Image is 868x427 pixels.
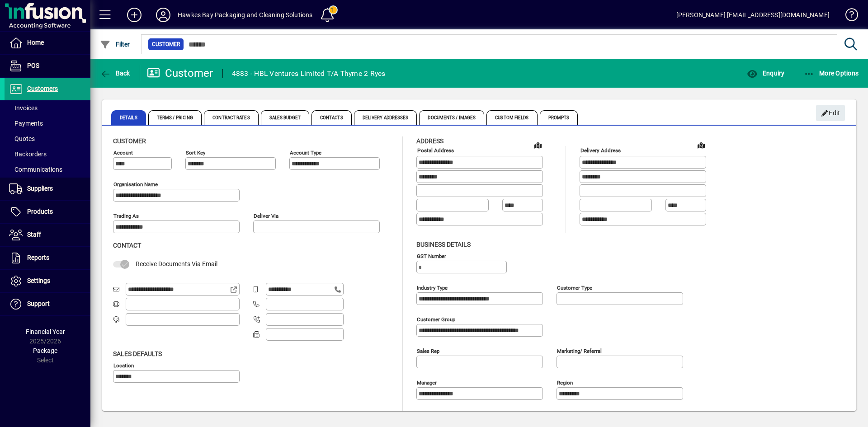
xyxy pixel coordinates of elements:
[27,277,50,284] span: Settings
[5,116,90,131] a: Payments
[136,260,217,267] span: Receive Documents Via Email
[5,270,90,292] a: Settings
[27,185,53,192] span: Suppliers
[33,347,57,354] span: Package
[5,224,90,246] a: Staff
[821,106,840,121] span: Edit
[416,137,443,145] span: Address
[417,253,446,259] mat-label: GST Number
[27,62,39,69] span: POS
[417,379,437,385] mat-label: Manager
[694,138,708,152] a: View on map
[113,137,146,145] span: Customer
[120,7,149,23] button: Add
[5,100,90,116] a: Invoices
[152,40,180,49] span: Customer
[27,39,44,46] span: Home
[113,242,141,249] span: Contact
[5,32,90,54] a: Home
[557,379,573,385] mat-label: Region
[5,146,90,162] a: Backorders
[486,110,537,125] span: Custom Fields
[540,110,578,125] span: Prompts
[804,70,859,77] span: More Options
[5,178,90,200] a: Suppliers
[232,66,386,81] div: 4883 - HBL Ventures Limited T/A Thyme 2 Ryes
[113,150,133,156] mat-label: Account
[204,110,258,125] span: Contract Rates
[100,70,130,77] span: Back
[531,138,545,152] a: View on map
[147,66,213,80] div: Customer
[178,8,313,22] div: Hawkes Bay Packaging and Cleaning Solutions
[9,120,43,127] span: Payments
[745,65,787,81] button: Enquiry
[417,284,448,291] mat-label: Industry type
[5,162,90,177] a: Communications
[839,2,857,31] a: Knowledge Base
[113,213,139,219] mat-label: Trading as
[9,135,35,142] span: Quotes
[354,110,417,125] span: Delivery Addresses
[27,85,58,92] span: Customers
[9,166,62,173] span: Communications
[416,241,471,248] span: Business details
[98,65,132,81] button: Back
[557,347,602,354] mat-label: Marketing/ Referral
[419,110,484,125] span: Documents / Images
[9,104,38,112] span: Invoices
[5,55,90,77] a: POS
[148,110,202,125] span: Terms / Pricing
[113,181,158,188] mat-label: Organisation name
[27,300,50,307] span: Support
[5,201,90,223] a: Products
[747,70,784,77] span: Enquiry
[5,247,90,269] a: Reports
[5,293,90,315] a: Support
[90,65,140,81] app-page-header-button: Back
[5,131,90,146] a: Quotes
[802,65,861,81] button: More Options
[417,347,439,354] mat-label: Sales rep
[149,7,178,23] button: Profile
[111,110,146,125] span: Details
[816,105,845,121] button: Edit
[186,150,205,156] mat-label: Sort key
[113,362,134,368] mat-label: Location
[254,213,278,219] mat-label: Deliver via
[26,328,65,335] span: Financial Year
[290,150,321,156] mat-label: Account Type
[27,254,49,261] span: Reports
[113,350,162,357] span: Sales defaults
[261,110,309,125] span: Sales Budget
[98,36,132,52] button: Filter
[100,41,130,48] span: Filter
[417,316,455,322] mat-label: Customer group
[27,208,53,215] span: Products
[557,284,592,291] mat-label: Customer type
[311,110,352,125] span: Contacts
[9,150,47,158] span: Backorders
[27,231,41,238] span: Staff
[676,8,830,22] div: [PERSON_NAME] [EMAIL_ADDRESS][DOMAIN_NAME]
